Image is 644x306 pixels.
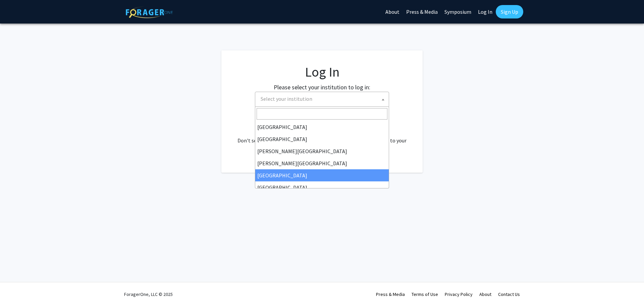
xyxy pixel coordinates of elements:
[274,83,370,92] label: Please select your institution to log in:
[255,133,389,145] li: [GEOGRAPHIC_DATA]
[255,169,389,181] li: [GEOGRAPHIC_DATA]
[261,95,312,102] span: Select your institution
[126,6,173,18] img: ForagerOne Logo
[255,181,389,193] li: [GEOGRAPHIC_DATA]
[498,291,520,297] a: Contact Us
[255,145,389,157] li: [PERSON_NAME][GEOGRAPHIC_DATA]
[124,282,173,306] div: ForagerOne, LLC © 2025
[376,291,405,297] a: Press & Media
[479,291,491,297] a: About
[412,291,438,297] a: Terms of Use
[235,64,409,80] h1: Log In
[255,157,389,169] li: [PERSON_NAME][GEOGRAPHIC_DATA]
[257,108,387,120] input: Search
[5,276,29,301] iframe: Chat
[445,291,473,297] a: Privacy Policy
[255,121,389,133] li: [GEOGRAPHIC_DATA]
[255,92,389,107] span: Select your institution
[258,92,389,106] span: Select your institution
[235,120,409,152] div: No account? . Don't see your institution? about bringing ForagerOne to your institution.
[496,5,523,18] a: Sign Up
